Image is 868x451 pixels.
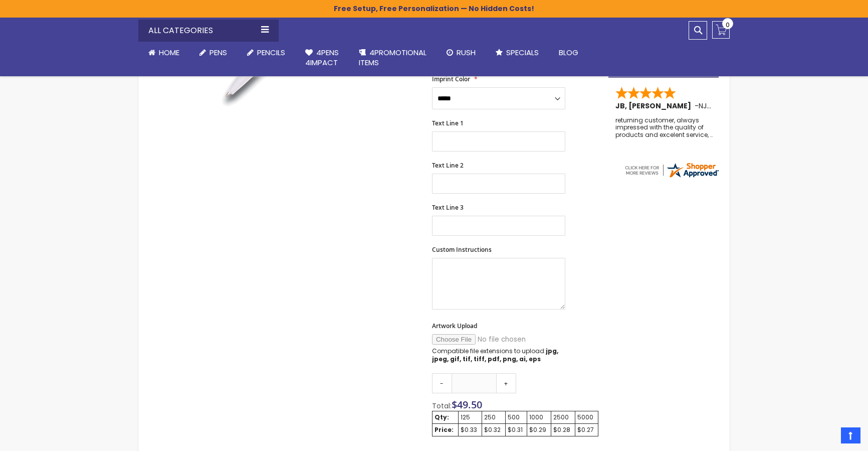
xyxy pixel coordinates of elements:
[615,101,695,111] span: JB, [PERSON_NAME]
[553,426,573,434] div: $0.28
[432,119,464,127] span: Text Line 1
[432,373,452,393] a: -
[432,161,464,170] span: Text Line 2
[559,47,578,58] span: Blog
[712,21,730,39] a: 0
[437,42,486,64] a: Rush
[432,347,558,363] strong: jpg, jpeg, gif, tif, tiff, pdf, png, ai, eps
[461,426,480,434] div: $0.33
[623,173,720,181] a: 4pens.com certificate URL
[435,413,449,421] strong: Qty:
[305,47,339,68] span: 4Pens 4impact
[237,42,295,64] a: Pencils
[484,413,503,421] div: 250
[435,425,454,434] strong: Price:
[457,47,476,58] span: Rush
[496,373,516,393] a: +
[577,426,596,434] div: $0.27
[457,398,482,411] span: 49.50
[452,398,482,411] span: $
[461,413,480,421] div: 125
[506,47,539,58] span: Specials
[529,426,549,434] div: $0.29
[138,20,279,42] div: All Categories
[699,101,711,111] span: NJ
[189,42,237,64] a: Pens
[615,117,713,138] div: returning customer, always impressed with the quality of products and excelent service, will retu...
[508,413,525,421] div: 500
[508,426,525,434] div: $0.31
[432,75,470,83] span: Imprint Color
[432,203,464,212] span: Text Line 3
[529,413,549,421] div: 1000
[623,161,720,179] img: 4pens.com widget logo
[695,101,782,111] span: - ,
[486,42,549,64] a: Specials
[432,245,492,254] span: Custom Instructions
[349,42,437,74] a: 4PROMOTIONALITEMS
[726,20,730,30] span: 0
[209,47,227,58] span: Pens
[432,347,565,363] p: Compatible file extensions to upload:
[577,413,596,421] div: 5000
[432,322,477,330] span: Artwork Upload
[159,47,179,58] span: Home
[138,42,189,64] a: Home
[484,426,503,434] div: $0.32
[553,413,573,421] div: 2500
[785,424,868,451] iframe: Google Customer Reviews
[295,42,349,74] a: 4Pens4impact
[359,47,426,68] span: 4PROMOTIONAL ITEMS
[549,42,588,64] a: Blog
[257,47,285,58] span: Pencils
[432,401,452,411] span: Total:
